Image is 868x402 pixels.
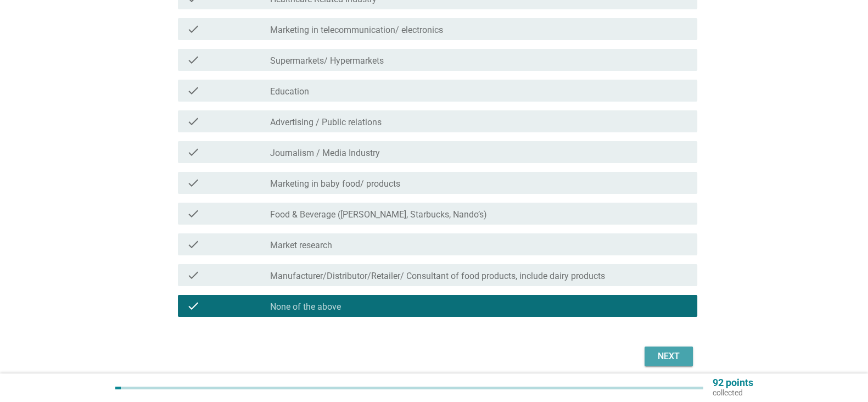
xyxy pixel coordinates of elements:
[187,84,200,97] i: check
[270,148,380,159] label: Journalism / Media Industry
[712,388,753,398] p: collected
[653,350,684,363] div: Next
[270,25,443,36] label: Marketing in telecommunication/ electronics
[270,240,332,251] label: Market research
[712,378,753,388] p: 92 points
[270,209,487,220] label: Food & Beverage ([PERSON_NAME], Starbucks, Nando’s)
[270,302,341,312] label: None of the above
[270,55,384,66] label: Supermarkets/ Hypermarkets
[187,207,200,220] i: check
[187,238,200,251] i: check
[270,117,382,128] label: Advertising / Public relations
[270,86,309,97] label: Education
[187,299,200,312] i: check
[270,271,605,282] label: Manufacturer/Distributor/Retailer/ Consultant of food products, include dairy products
[187,146,200,159] i: check
[645,347,693,366] button: Next
[187,176,200,189] i: check
[187,269,200,282] i: check
[270,178,400,189] label: Marketing in baby food/ products
[187,53,200,66] i: check
[187,115,200,128] i: check
[187,23,200,36] i: check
